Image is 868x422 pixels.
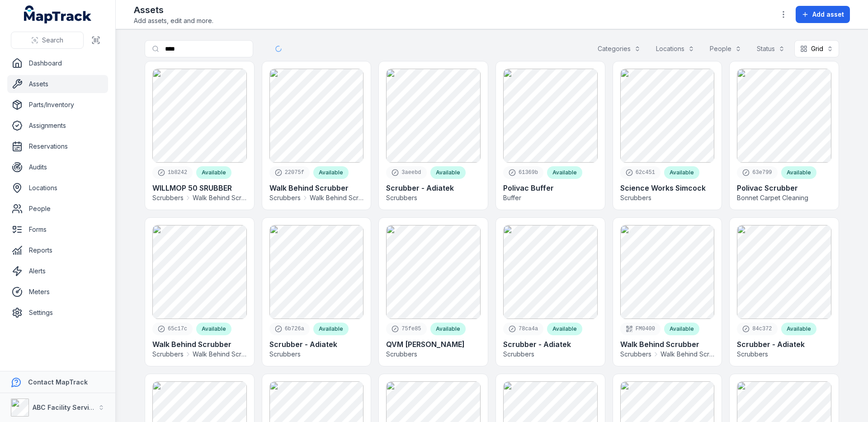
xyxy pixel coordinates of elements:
a: Alerts [7,262,108,280]
button: People [704,40,747,57]
a: Meters [7,283,108,301]
a: Assignments [7,117,108,135]
a: Reservations [7,137,108,155]
a: Settings [7,304,108,322]
a: People [7,200,108,218]
strong: Contact MapTrack [28,378,88,386]
a: Audits [7,158,108,176]
strong: ABC Facility Services [33,403,101,411]
a: Locations [7,179,108,197]
a: Dashboard [7,54,108,72]
span: Search [42,36,63,45]
button: Status [751,40,791,57]
a: Assets [7,75,108,93]
button: Grid [794,40,839,57]
a: MapTrack [24,5,92,23]
h2: Assets [134,4,213,16]
a: Forms [7,220,108,239]
button: Search [11,32,84,49]
span: Add asset [812,10,844,19]
span: Add assets, edit and more. [134,16,213,25]
a: Parts/Inventory [7,96,108,114]
button: Add asset [796,6,850,23]
a: Reports [7,241,108,259]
